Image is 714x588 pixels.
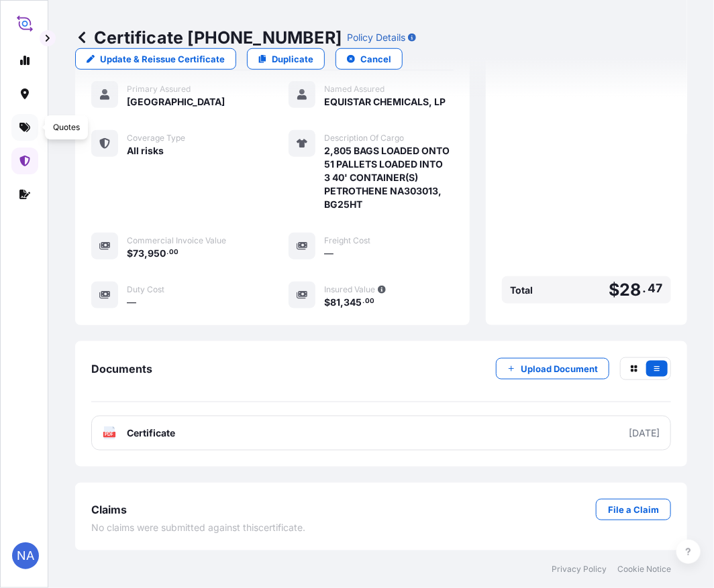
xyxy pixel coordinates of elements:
span: All risks [127,144,164,158]
span: NA [17,549,34,563]
p: Certificate [PHONE_NUMBER] [75,27,342,48]
a: Update & Reissue Certificate [75,48,236,70]
p: Policy Details [347,31,405,44]
a: PDFCertificate[DATE] [91,416,671,451]
span: 00 [169,250,178,255]
span: , [340,298,344,307]
p: Upload Document [521,362,598,375]
span: 345 [344,298,362,307]
span: 73 [133,249,144,258]
span: — [127,296,136,309]
a: Duplicate [247,48,325,70]
span: Coverage Type [127,133,185,143]
span: Certificate [127,426,175,440]
span: — [324,247,334,260]
span: $ [127,249,133,258]
span: Documents [91,362,152,375]
a: Cookie Notice [617,564,671,575]
span: EQUISTAR CHEMICALS, LP [324,95,446,109]
span: 2,805 BAGS LOADED ONTO 51 PALLETS LOADED INTO 3 40' CONTAINER(S) PETROTHENE NA303013, BG25HT [324,144,454,211]
p: Duplicate [272,52,313,66]
span: No claims were submitted against this certificate . [91,521,305,534]
span: Duty Cost [127,284,164,295]
span: 81 [330,298,340,307]
text: PDF [105,432,114,437]
span: . [643,284,647,292]
span: $ [324,298,330,307]
span: . [166,250,168,255]
p: File a Claim [608,503,659,516]
span: . [362,299,364,304]
button: Upload Document [496,358,609,379]
span: 28 [619,282,641,298]
span: Total [510,284,533,297]
a: File a Claim [596,499,671,520]
div: [DATE] [629,426,660,440]
a: Privacy Policy [552,564,607,575]
span: Commercial Invoice Value [127,235,226,246]
span: Freight Cost [324,235,370,246]
button: Cancel [336,48,403,70]
span: [GEOGRAPHIC_DATA] [127,95,225,109]
span: 47 [648,284,663,292]
span: , [144,249,148,258]
span: 00 [365,299,374,304]
div: Quotes [45,115,88,139]
p: Cancel [360,52,391,66]
span: Insured Value [324,284,375,295]
span: Description Of Cargo [324,133,404,143]
p: Update & Reissue Certificate [100,52,225,66]
span: Claims [91,503,127,516]
span: $ [609,282,619,298]
span: 950 [148,249,166,258]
